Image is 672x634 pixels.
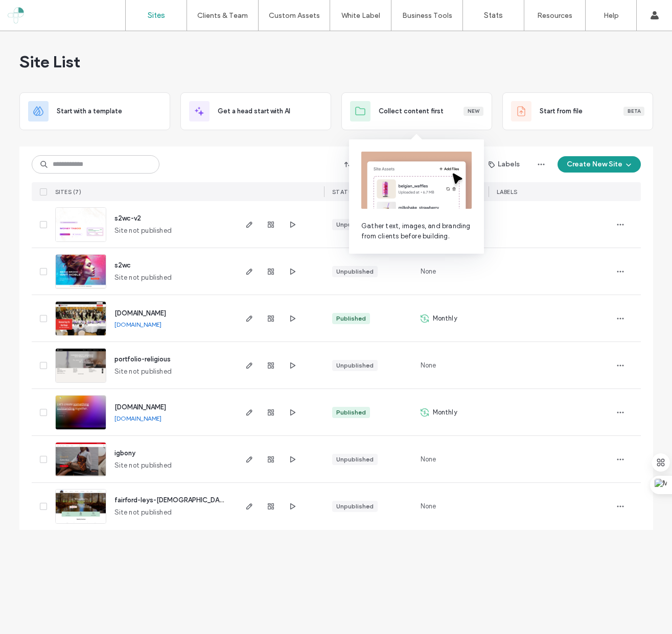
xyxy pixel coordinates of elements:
[433,407,457,418] span: Monthly
[114,403,166,411] a: [DOMAIN_NAME]
[402,11,452,20] label: Business Tools
[421,360,436,371] span: None
[114,214,141,222] a: s2wc-v2
[433,313,457,324] span: Monthly
[180,92,331,130] div: Get a head start with AI
[558,156,641,173] button: Create New Site
[114,507,172,518] span: Site not published
[114,449,135,457] a: igbony
[332,188,357,196] span: STATUS
[361,152,472,209] img: content-collection.png
[148,11,165,20] label: Sites
[421,454,436,465] span: None
[114,355,171,363] a: portfolio-religious
[336,220,374,229] div: Unpublished
[336,156,425,173] button: Created (Newest)
[218,106,290,116] span: Get a head start with AI
[341,92,492,130] div: Collect content firstNew
[497,188,518,196] span: LABELS
[336,267,374,276] div: Unpublished
[336,408,366,417] div: Published
[379,106,444,116] span: Collect content first
[19,92,170,130] div: Start with a template
[341,11,380,20] label: White Label
[421,501,436,511] span: None
[114,226,172,236] span: Site not published
[114,321,161,328] a: [DOMAIN_NAME]
[361,221,472,241] span: Gather text, images, and branding from clients before building.
[537,11,572,20] label: Resources
[269,11,320,20] label: Custom Assets
[604,11,619,20] label: Help
[336,314,366,323] div: Published
[19,52,80,72] span: Site List
[114,460,172,471] span: Site not published
[57,106,122,116] span: Start with a template
[114,414,161,422] a: [DOMAIN_NAME]
[623,107,644,116] div: Beta
[55,188,82,196] span: SITES (7)
[336,455,374,464] div: Unpublished
[479,156,529,173] button: Labels
[114,496,229,504] a: fairford-leys-[DEMOGRAPHIC_DATA]
[464,107,483,116] div: New
[502,92,653,130] div: Start from fileBeta
[540,106,583,116] span: Start from file
[114,309,166,317] a: [DOMAIN_NAME]
[421,266,436,277] span: None
[484,11,503,20] label: Stats
[114,367,172,377] span: Site not published
[114,273,172,283] span: Site not published
[197,11,248,20] label: Clients & Team
[336,502,374,511] div: Unpublished
[114,261,131,269] a: s2wc
[336,361,374,370] div: Unpublished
